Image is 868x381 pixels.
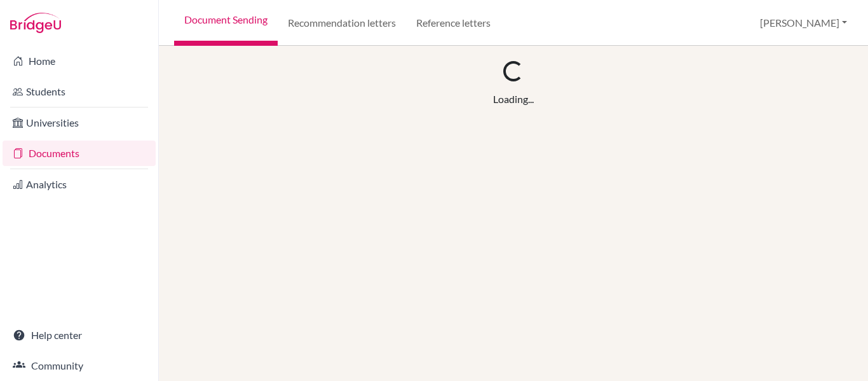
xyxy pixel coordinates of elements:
a: Analytics [3,172,156,197]
button: [PERSON_NAME] [754,11,853,35]
a: Universities [3,110,156,135]
a: Students [3,79,156,104]
div: Loading... [493,92,534,107]
a: Documents [3,141,156,166]
a: Home [3,48,156,74]
img: Bridge-U [10,13,61,33]
a: Help center [3,322,156,348]
a: Community [3,353,156,378]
